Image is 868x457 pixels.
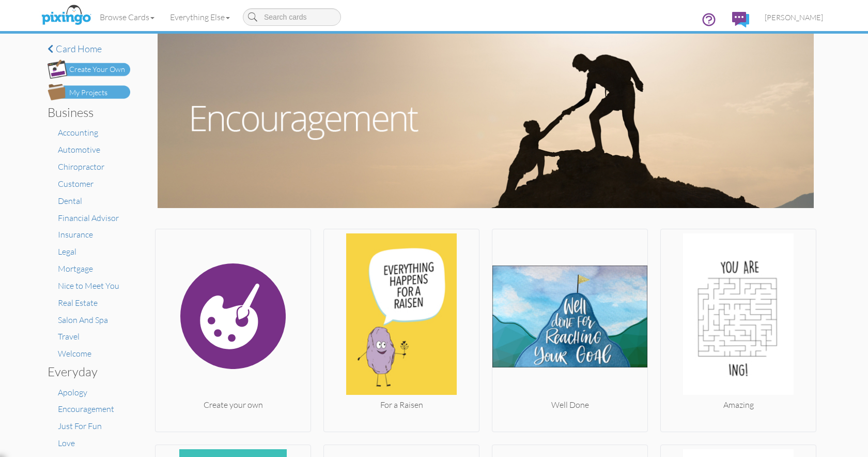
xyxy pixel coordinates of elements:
[58,404,114,414] a: Encouragement
[58,127,98,138] a: Accounting
[48,60,130,79] img: create-own-button.png
[58,281,119,291] a: Nice to Meet You
[661,233,816,399] img: 20250312-230422-6f61fa734f9c-250.jpg
[48,106,122,119] h3: Business
[661,399,816,411] div: Amazing
[492,233,647,399] img: 20181005-045014-8df8c5e6-250.jpg
[58,348,91,359] a: Welcome
[58,298,98,308] a: Real Estate
[757,4,831,31] a: [PERSON_NAME]
[732,12,749,27] img: comments.svg
[58,179,94,189] a: Customer
[69,64,125,75] div: Create Your Own
[58,331,80,342] a: Travel
[48,44,130,54] a: Card home
[58,263,93,274] a: Mortgage
[48,84,130,100] img: my-projects-button.png
[765,13,823,22] span: [PERSON_NAME]
[324,399,479,411] div: For a Raisen
[69,87,107,98] div: My Projects
[58,421,102,431] a: Just For Fun
[162,4,238,30] a: Everything Else
[39,3,94,28] img: pixingo logo
[58,161,104,172] a: Chiropractor
[243,8,341,26] input: Search cards
[58,438,75,448] a: Love
[58,387,87,397] a: Apology
[156,233,311,399] img: create.svg
[58,144,100,155] a: Automotive
[92,4,162,30] a: Browse Cards
[58,196,82,206] a: Dental
[156,399,311,411] div: Create your own
[58,315,108,325] a: Salon And Spa
[324,233,479,399] img: 20250828-183240-9b6dc548e1c2-250.jpg
[48,365,122,378] h3: Everyday
[58,229,93,240] a: Insurance
[158,34,813,208] img: encouragement.jpg
[58,246,76,257] a: Legal
[58,213,119,223] a: Financial Advisor
[492,399,647,411] div: Well Done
